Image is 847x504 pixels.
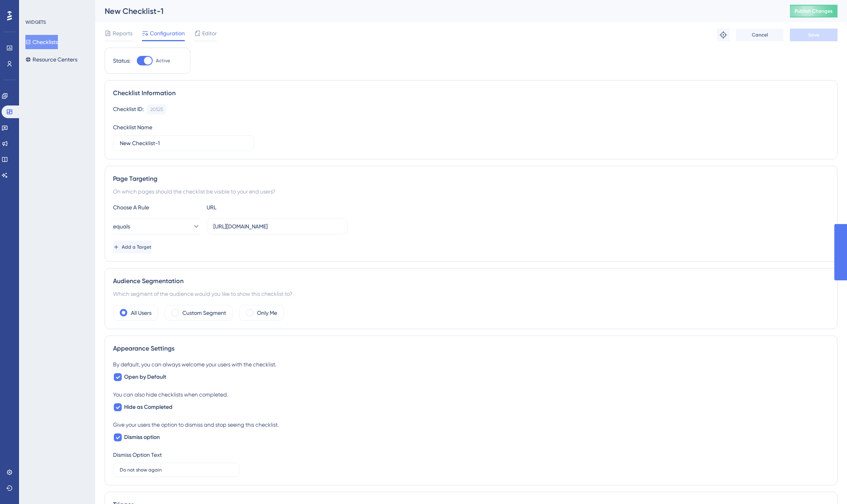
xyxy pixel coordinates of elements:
span: Configuration [150,29,185,38]
label: Custom Segment [182,308,226,318]
div: 20525 [150,106,163,113]
button: equals [113,218,200,234]
span: Dismiss option [124,433,160,442]
label: All Users [131,308,151,318]
span: Open by Default [124,372,166,382]
span: Hide as Completed [124,402,172,412]
button: Cancel [736,29,784,41]
div: Status: [113,56,130,65]
div: Choose A Rule [113,203,200,212]
div: Checklist Information [113,88,829,98]
button: Add a Target [113,241,151,253]
span: Add a Target [122,244,151,250]
span: Publish Changes [795,8,833,14]
div: Which segment of the audience would you like to show this checklist to? [113,289,829,299]
div: You can also hide checklists when completed. [113,390,829,399]
button: Resource Centers [25,52,77,67]
div: By default, you can always welcome your users with the checklist. [113,360,829,369]
span: Cancel [752,32,768,38]
div: On which pages should the checklist be visible to your end users? [113,187,829,196]
input: yourwebsite.com/path [213,222,341,231]
span: equals [113,222,130,231]
div: Give your users the option to dismiss and stop seeing this checklist. [113,420,829,429]
input: Type your Checklist name [120,139,247,148]
label: Only Me [257,308,277,318]
div: Appearance Settings [113,344,829,353]
input: Type the value [120,467,233,473]
button: Save [790,29,837,41]
span: Editor [202,29,217,38]
button: Checklists [25,35,58,49]
div: Checklist Name [113,123,152,132]
div: URL [207,203,294,212]
button: Publish Changes [790,5,837,17]
div: New Checklist-1 [105,6,770,17]
span: Reports [113,29,132,38]
span: Save [808,32,819,38]
iframe: UserGuiding AI Assistant Launcher [814,473,837,496]
div: Checklist ID: [113,104,144,115]
span: Active [156,57,170,64]
div: Audience Segmentation [113,276,829,286]
div: WIDGETS [25,19,46,25]
div: Page Targeting [113,174,829,184]
div: Dismiss Option Text [113,450,162,460]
